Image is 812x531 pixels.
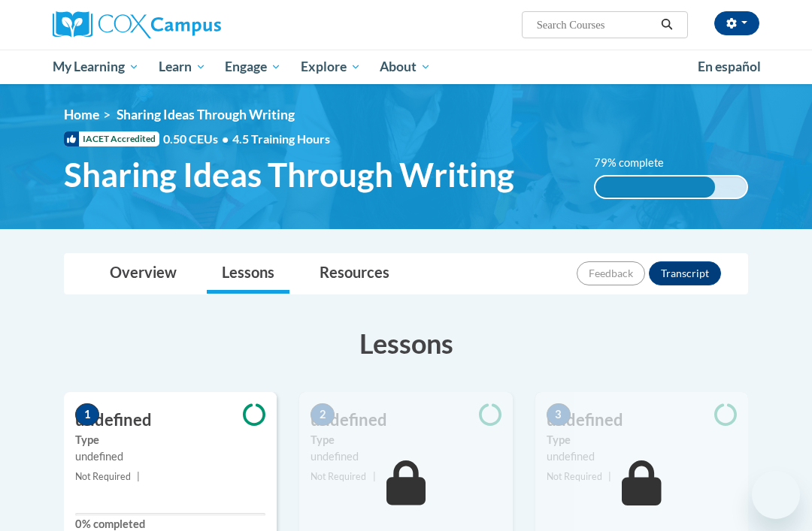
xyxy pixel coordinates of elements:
[299,409,512,432] h3: undefined
[595,176,715,198] div: 79% complete
[311,432,501,448] label: Type
[649,261,721,285] button: Transcript
[535,16,656,34] input: Search Courses
[53,58,139,76] span: My Learning
[43,50,149,84] a: My Learning
[64,155,514,195] span: Sharing Ideas Through Writing
[64,324,748,362] h3: Lessons
[698,59,761,74] span: En español
[117,107,295,122] span: Sharing Ideas Through Writing
[64,107,99,122] a: Home
[311,448,501,465] div: undefined
[75,471,131,482] span: Not Required
[535,409,748,432] h3: undefined
[547,448,737,465] div: undefined
[311,471,366,482] span: Not Required
[222,131,229,146] span: •
[137,471,140,482] span: |
[714,11,759,35] button: Account Settings
[547,471,602,482] span: Not Required
[149,50,216,84] a: Learn
[159,58,206,76] span: Learn
[608,471,611,482] span: |
[301,58,361,76] span: Explore
[64,409,277,432] h3: undefined
[53,11,273,38] a: Cox Campus
[64,131,159,146] span: IACET Accredited
[688,51,771,83] a: En español
[373,471,376,482] span: |
[752,471,800,519] iframe: Button to launch messaging window
[547,403,571,426] span: 3
[215,50,291,84] a: Engage
[75,432,265,448] label: Type
[75,403,99,426] span: 1
[53,11,221,38] img: Cox Campus
[304,254,404,294] a: Resources
[547,432,737,448] label: Type
[232,131,330,146] span: 4.5 Training Hours
[75,448,265,465] div: undefined
[163,131,232,147] span: 0.50 CEUs
[371,50,441,84] a: About
[577,261,645,285] button: Feedback
[41,50,771,84] div: Main menu
[291,50,371,84] a: Explore
[207,254,289,294] a: Lessons
[594,155,680,171] label: 79% complete
[225,58,281,76] span: Engage
[95,254,192,294] a: Overview
[380,58,431,76] span: About
[311,403,335,426] span: 2
[656,16,678,34] button: Search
